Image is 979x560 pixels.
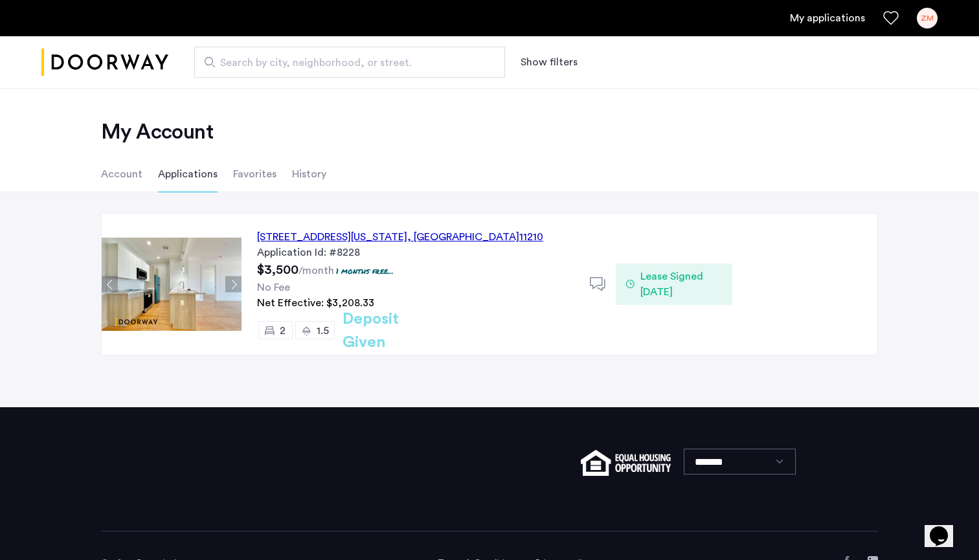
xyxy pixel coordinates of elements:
[292,156,326,192] li: History
[298,265,334,276] sub: /month
[233,156,276,192] li: Favorites
[257,245,574,260] div: Application Id: #8228
[684,449,796,475] select: Language select
[521,54,578,70] button: Show or hide filters
[883,10,899,26] a: Favorites
[102,276,118,293] button: Previous apartment
[225,276,242,293] button: Next apartment
[41,38,168,87] a: Cazamio logo
[102,238,242,331] img: Apartment photo
[336,265,394,276] p: 1 months free...
[41,38,168,87] img: logo
[407,232,519,242] span: , [GEOGRAPHIC_DATA]
[220,55,469,71] span: Search by city, neighborhood, or street.
[257,229,543,245] div: [STREET_ADDRESS][US_STATE] 11210
[194,47,505,78] input: Apartment Search
[257,282,290,293] span: No Fee
[317,326,329,336] span: 1.5
[158,156,218,192] li: Applications
[280,326,286,336] span: 2
[581,450,671,476] img: equal-housing.png
[925,508,966,547] iframe: chat widget
[790,10,865,26] a: My application
[257,263,298,276] span: $3,500
[257,298,374,308] span: Net Effective: $3,208.33
[917,8,938,28] div: ZM
[640,269,722,300] span: Lease Signed [DATE]
[101,156,142,192] li: Account
[343,308,445,354] h2: Deposit Given
[101,119,878,145] h2: My Account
